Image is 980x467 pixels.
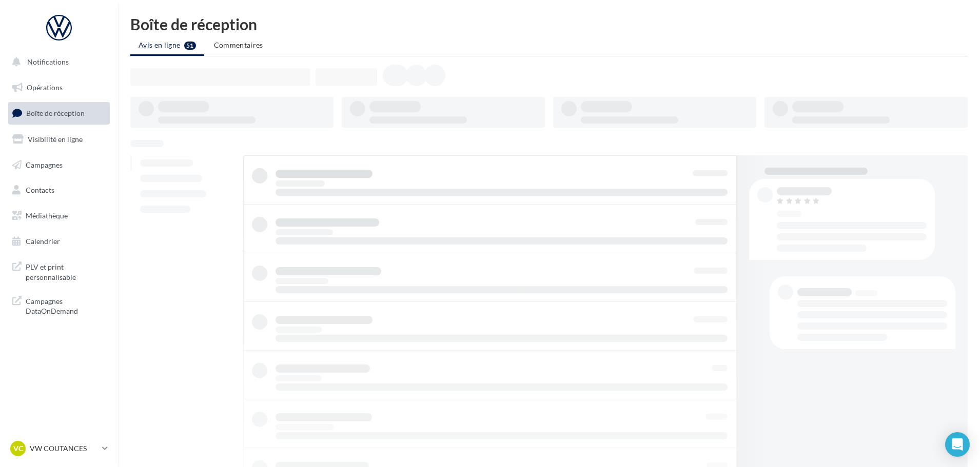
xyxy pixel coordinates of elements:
[6,179,112,201] a: Contacts
[6,77,112,98] a: Opérations
[26,211,68,220] span: Médiathèque
[6,231,112,252] a: Calendrier
[26,294,106,316] span: Campagnes DataOnDemand
[6,102,112,124] a: Boîte de réception
[30,443,98,454] p: VW COUTANCES
[26,109,85,117] span: Boîte de réception
[26,237,60,246] span: Calendrier
[8,439,110,458] a: VC VW COUTANCES
[28,135,83,144] span: Visibilité en ligne
[26,260,106,282] span: PLV et print personnalisable
[6,129,112,150] a: Visibilité en ligne
[26,160,63,169] span: Campagnes
[945,432,970,457] div: Open Intercom Messenger
[26,186,54,194] span: Contacts
[13,443,23,454] span: VC
[6,205,112,227] a: Médiathèque
[214,40,263,49] span: Commentaires
[6,51,108,73] button: Notifications
[27,57,69,66] span: Notifications
[6,256,112,286] a: PLV et print personnalisable
[6,290,112,320] a: Campagnes DataOnDemand
[27,83,63,92] span: Opérations
[6,154,112,176] a: Campagnes
[130,16,968,32] div: Boîte de réception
